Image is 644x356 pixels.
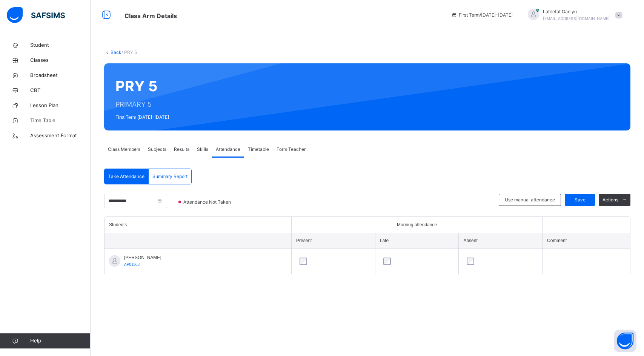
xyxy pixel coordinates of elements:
span: Student [30,41,91,49]
span: Results [174,146,189,153]
span: Lesson Plan [30,102,91,109]
th: Absent [459,233,543,249]
span: Use manual attendance [505,196,555,203]
img: safsims [7,7,65,23]
span: Attendance Not Taken [183,199,233,206]
th: Comment [543,233,630,249]
button: Open asap [614,330,636,352]
th: Late [375,233,459,249]
a: Back [111,49,121,55]
span: AP01503 [124,262,140,267]
span: / PRY 5 [121,49,137,55]
span: Time Table [30,117,91,124]
span: Classes [30,57,91,64]
th: Students [105,217,292,233]
span: Broadsheet [30,72,91,79]
span: CBT [30,87,91,94]
span: Summary Report [152,173,188,180]
span: Attendance [216,146,240,153]
span: Timetable [248,146,269,153]
span: Lateefat Ganiyu [543,8,610,15]
span: Class Arm Details [124,12,177,20]
span: Help [30,337,90,345]
div: LateefatGaniyu [520,8,626,22]
span: Class Members [108,146,140,153]
span: Morning attendance [397,221,437,228]
span: Assessment Format [30,132,91,140]
span: Form Teacher [277,146,306,153]
span: [EMAIL_ADDRESS][DOMAIN_NAME] [543,16,610,21]
span: Actions [603,196,618,203]
span: [PERSON_NAME] [124,254,161,261]
span: Subjects [148,146,166,153]
span: Save [570,196,589,203]
span: session/term information [451,12,513,18]
th: Present [292,233,375,249]
span: Take Attendance [108,173,144,180]
span: Skills [197,146,208,153]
